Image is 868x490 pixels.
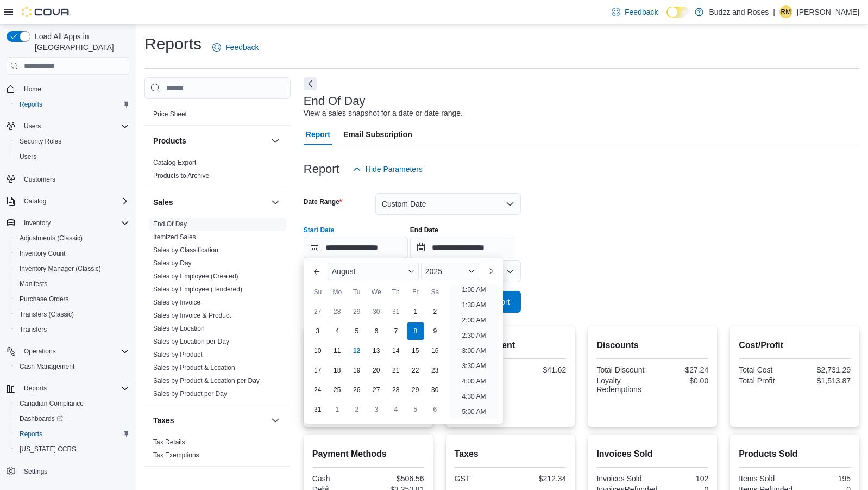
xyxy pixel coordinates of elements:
div: day-21 [387,362,405,379]
button: Taxes [269,414,282,427]
div: day-15 [407,342,424,359]
a: Inventory Manager (Classic) [15,262,105,275]
span: Inventory Manager (Classic) [20,264,101,273]
span: Price Sheet [153,110,187,119]
div: day-29 [348,303,366,320]
button: Reports [11,426,134,442]
button: Reports [11,97,134,112]
div: day-5 [348,322,366,340]
span: Manifests [20,280,47,288]
span: 2025 [425,267,442,276]
button: Operations [2,344,134,359]
a: Tax Details [153,438,185,446]
span: Catalog [24,197,46,206]
span: Catalog [20,195,129,208]
div: day-13 [368,342,385,359]
div: Items Sold [739,474,792,483]
a: Dashboards [15,412,67,425]
div: day-18 [329,362,346,379]
span: Transfers [20,325,47,334]
span: Load All Apps in [GEOGRAPHIC_DATA] [30,31,129,53]
button: Taxes [153,415,267,426]
div: day-3 [368,401,385,418]
span: Users [20,152,36,161]
span: Home [24,85,41,94]
div: Tu [348,283,366,301]
ul: Time [449,284,499,419]
a: Sales by Classification [153,246,218,254]
span: Adjustments (Classic) [15,232,129,245]
span: Security Roles [15,135,129,148]
div: $41.62 [512,365,566,374]
span: Email Subscription [343,123,412,145]
button: Inventory [20,216,55,230]
a: Reports [15,427,47,441]
button: Users [2,119,134,134]
div: Button. Open the year selector. 2025 is currently selected. [421,263,479,280]
a: Inventory Count [15,247,70,260]
span: Users [24,122,41,131]
img: Cova [22,7,71,17]
h2: Discounts [596,339,708,352]
a: Price Sheet [153,110,187,118]
h2: Average Spent [455,339,567,352]
span: Security Roles [20,137,61,146]
a: Sales by Product & Location per Day [153,377,260,384]
a: Customers [20,173,60,186]
span: Sales by Invoice & Product [153,311,231,320]
button: Canadian Compliance [11,396,134,411]
span: Hide Parameters [366,164,423,175]
div: day-3 [309,322,326,340]
span: Inventory [20,216,129,230]
button: Users [20,120,45,133]
span: Settings [24,467,47,476]
span: Products to Archive [153,171,209,180]
h3: Products [153,135,186,146]
div: day-10 [309,342,326,359]
div: $212.34 [512,474,566,483]
span: Sales by Product [153,350,203,359]
span: Sales by Employee (Created) [153,272,238,281]
button: [US_STATE] CCRS [11,442,134,457]
div: day-4 [387,401,405,418]
h2: Invoices Sold [596,448,708,461]
button: Inventory Manager (Classic) [11,261,134,276]
button: Previous Month [308,263,325,280]
a: Sales by Employee (Created) [153,272,238,280]
span: Operations [20,345,129,358]
li: 4:00 AM [457,375,490,388]
a: Sales by Invoice [153,299,200,306]
div: Sa [426,283,444,301]
button: Security Roles [11,134,134,149]
div: day-5 [407,401,424,418]
a: Sales by Location per Day [153,338,229,345]
div: 195 [797,474,851,483]
button: Products [269,134,282,147]
div: $0.00 [655,376,708,385]
a: Feedback [607,1,662,23]
div: day-31 [387,303,405,320]
a: Catalog Export [153,159,196,166]
a: Tax Exemptions [153,451,199,459]
button: Adjustments (Classic) [11,231,134,246]
span: Reports [20,100,42,109]
button: Next [304,77,317,90]
span: Tax Exemptions [153,451,199,460]
button: Cash Management [11,359,134,374]
div: Invoices Sold [596,474,650,483]
div: day-27 [368,381,385,399]
h2: Cost/Profit [739,339,851,352]
a: Dashboards [11,411,134,426]
span: Reports [15,98,129,111]
span: Catalog Export [153,158,196,167]
button: Users [11,149,134,164]
div: day-9 [426,322,444,340]
span: Sales by Product & Location per Day [153,376,260,385]
label: End Date [410,226,438,234]
p: Budzz and Roses [709,5,769,18]
a: Canadian Compliance [15,397,88,410]
button: Inventory [2,215,134,231]
span: Canadian Compliance [15,397,129,410]
span: Customers [24,175,55,184]
span: Sales by Invoice [153,298,200,307]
